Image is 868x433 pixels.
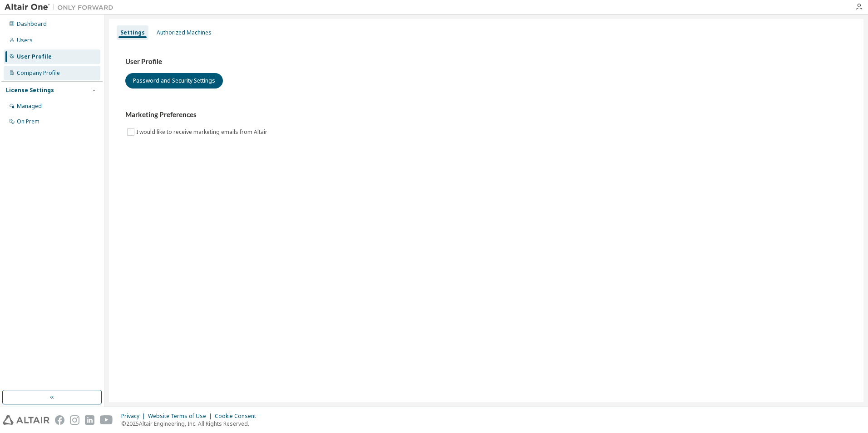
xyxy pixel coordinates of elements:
div: On Prem [17,118,39,125]
div: Managed [17,103,42,110]
img: facebook.svg [55,415,64,425]
div: Cookie Consent [215,413,261,420]
div: Settings [120,29,145,36]
div: Users [17,37,33,44]
img: altair_logo.svg [3,415,49,425]
img: youtube.svg [100,415,113,425]
div: User Profile [17,53,52,60]
img: instagram.svg [70,415,79,425]
div: Dashboard [17,20,47,28]
button: Password and Security Settings [125,73,223,89]
img: Altair One [5,3,118,12]
label: I would like to receive marketing emails from Altair [136,127,269,138]
div: Authorized Machines [157,29,212,36]
div: Privacy [121,413,148,420]
h3: Marketing Preferences [125,110,847,119]
div: Company Profile [17,69,60,77]
div: License Settings [6,87,54,94]
h3: User Profile [125,57,847,66]
img: linkedin.svg [85,415,94,425]
div: Website Terms of Use [148,413,215,420]
p: © 2025 Altair Engineering, Inc. All Rights Reserved. [121,420,261,428]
